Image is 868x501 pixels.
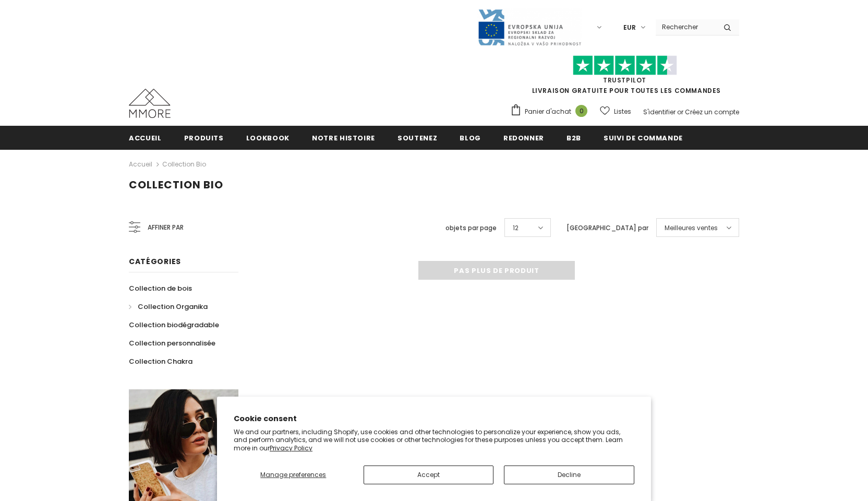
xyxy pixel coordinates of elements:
span: Collection Chakra [129,356,192,366]
a: Suivi de commande [604,126,683,149]
span: Suivi de commande [604,133,683,143]
span: Collection biodégradable [129,320,219,330]
span: LIVRAISON GRATUITE POUR TOUTES LES COMMANDES [510,60,739,95]
a: Créez un compte [685,108,739,116]
span: Collection Organika [138,302,208,312]
span: Listes [614,106,631,117]
button: Decline [504,466,634,484]
span: Catégories [129,256,181,267]
span: Notre histoire [312,133,375,143]
a: Collection Bio [162,160,206,169]
a: Javni Razpis [477,22,582,31]
span: 0 [575,105,587,117]
a: S'identifier [643,108,676,116]
p: We and our partners, including Shopify, use cookies and other technologies to personalize your ex... [234,428,634,452]
span: Collection personnalisée [129,338,215,348]
span: or [677,108,683,116]
a: Collection Organika [129,297,208,316]
img: Faites confiance aux étoiles pilotes [573,55,677,76]
label: objets par page [445,223,497,233]
a: Accueil [129,158,152,171]
span: 12 [513,223,519,233]
a: Collection de bois [129,279,192,297]
span: Collection de bois [129,283,192,293]
span: Collection Bio [129,177,223,192]
input: Search Site [656,19,716,34]
span: Manage preferences [260,470,326,479]
span: Blog [460,133,481,143]
a: Notre histoire [312,126,375,149]
label: [GEOGRAPHIC_DATA] par [566,223,648,233]
img: Cas MMORE [129,89,171,118]
span: Redonner [503,133,544,143]
span: Lookbook [246,133,290,143]
a: Collection personnalisée [129,334,215,352]
a: Lookbook [246,126,290,149]
a: Redonner [503,126,544,149]
img: Javni Razpis [477,8,582,46]
span: Meilleures ventes [665,223,718,233]
span: soutenez [397,133,437,143]
a: Collection Chakra [129,352,192,371]
span: B2B [566,133,581,143]
a: B2B [566,126,581,149]
a: Collection biodégradable [129,316,219,334]
h2: Cookie consent [234,413,634,424]
a: Privacy Policy [270,444,312,452]
button: Manage preferences [234,466,353,484]
span: EUR [623,22,636,33]
a: Panier d'achat 0 [510,104,593,120]
a: soutenez [397,126,437,149]
span: Affiner par [148,222,184,233]
span: Accueil [129,133,162,143]
a: Blog [460,126,481,149]
span: Panier d'achat [525,106,571,117]
a: Listes [600,102,631,121]
button: Accept [364,466,494,484]
a: Produits [184,126,224,149]
a: TrustPilot [603,76,646,85]
span: Produits [184,133,224,143]
a: Accueil [129,126,162,149]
